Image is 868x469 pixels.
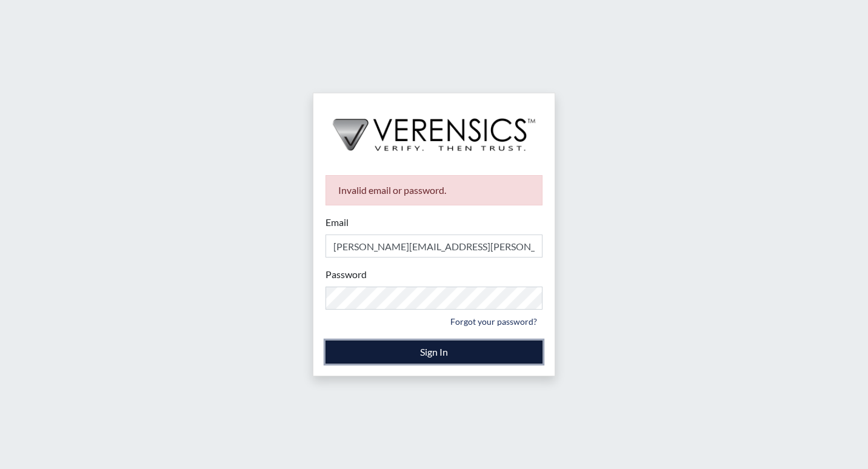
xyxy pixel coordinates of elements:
[326,175,542,205] div: Invalid email or password.
[445,312,542,331] a: Forgot your password?
[326,267,367,282] label: Password
[326,234,542,258] input: Email
[326,341,542,364] button: Sign In
[326,215,349,230] label: Email
[313,93,555,164] img: logo-wide-black.2aad4157.png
